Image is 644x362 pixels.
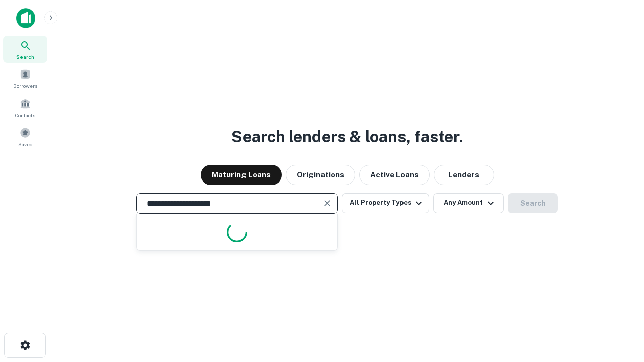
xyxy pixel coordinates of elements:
[3,123,47,150] a: Saved
[3,94,47,121] a: Contacts
[320,196,334,210] button: Clear
[13,82,37,90] span: Borrowers
[15,111,35,119] span: Contacts
[434,165,494,185] button: Lenders
[342,193,429,213] button: All Property Types
[201,165,282,185] button: Maturing Loans
[594,282,644,330] iframe: Chat Widget
[16,8,35,28] img: capitalize-icon.png
[359,165,430,185] button: Active Loans
[286,165,355,185] button: Originations
[18,140,33,148] span: Saved
[3,36,47,63] a: Search
[433,193,504,213] button: Any Amount
[3,65,47,92] a: Borrowers
[16,53,34,61] span: Search
[231,125,463,149] h3: Search lenders & loans, faster.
